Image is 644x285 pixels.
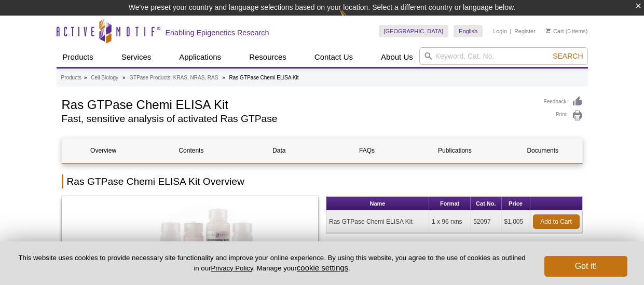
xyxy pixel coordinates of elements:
button: Search [550,51,586,61]
a: Resources [243,47,293,67]
a: Print [544,110,583,121]
li: » [84,75,87,80]
img: Change Here [339,8,367,32]
a: Products [61,73,81,83]
a: FAQs [325,138,408,163]
th: Format [429,197,471,211]
a: Services [115,47,158,67]
a: Add to Cart [533,214,580,229]
th: Name [326,197,429,211]
td: Ras GTPase Chemi ELISA Kit [326,211,429,233]
td: $1,005 [502,211,530,233]
a: Contact Us [308,47,359,67]
td: 52097 [471,211,501,233]
td: 1 x 96 rxns [429,211,471,233]
a: Cell Biology [91,73,118,83]
a: Products [57,47,100,67]
li: | [510,25,512,37]
h2: Ras GTPase Chemi ELISA Kit Overview [62,174,583,188]
a: Applications [173,47,227,67]
a: Cart [546,28,564,35]
button: cookie settings [297,263,348,272]
p: This website uses cookies to provide necessary site functionality and improve your online experie... [17,253,527,273]
h2: Fast, sensitive analysis of activated Ras GTPase [62,114,533,124]
a: Overview [62,138,145,163]
a: GTPase Products: KRAS, NRAS, RAS [129,73,218,83]
a: Feedback [544,96,583,107]
a: Data [238,138,320,163]
li: » [222,75,225,80]
a: Publications [414,138,496,163]
a: Privacy Policy [211,264,253,272]
th: Cat No. [471,197,501,211]
h2: Enabling Epigenetics Research [166,28,269,37]
a: Contents [150,138,232,163]
a: Register [514,28,536,35]
button: Got it! [544,256,627,277]
li: (0 items) [546,25,588,37]
a: Documents [501,138,584,163]
li: » [122,75,126,80]
a: About Us [375,47,419,67]
th: Price [502,197,530,211]
a: English [454,25,483,37]
a: [GEOGRAPHIC_DATA] [379,25,449,37]
input: Keyword, Cat. No. [419,47,588,65]
a: Login [493,28,507,35]
span: Search [553,52,583,60]
li: Ras GTPase Chemi ELISA Kit [229,75,299,80]
h1: Ras GTPase Chemi ELISA Kit [62,96,533,112]
img: Your Cart [546,28,551,33]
